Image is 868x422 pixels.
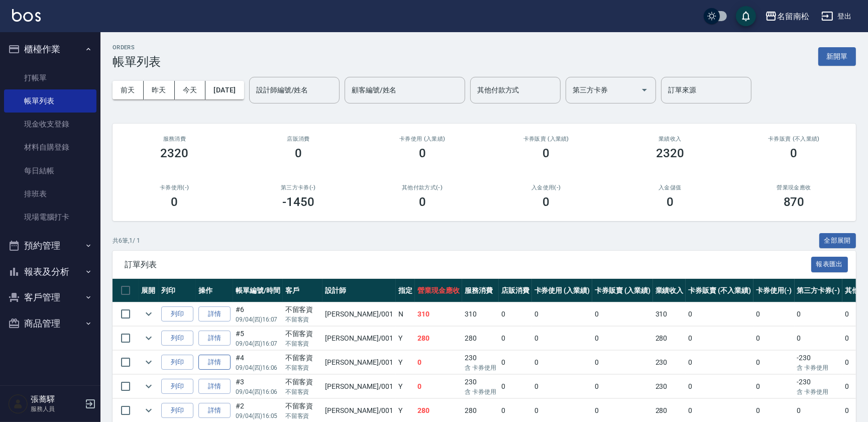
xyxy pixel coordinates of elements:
[465,387,496,396] p: 含 卡券使用
[795,375,843,398] td: -230
[496,184,596,191] h2: 入金使用(-)
[113,44,161,51] h2: ORDERS
[12,9,41,22] img: Logo
[415,302,462,326] td: 310
[753,351,795,374] td: 0
[811,257,848,272] button: 報表匯出
[396,279,415,302] th: 指定
[295,146,302,160] h3: 0
[653,302,686,326] td: 310
[144,81,175,99] button: 昨天
[285,353,320,363] div: 不留客資
[396,375,415,398] td: Y
[236,363,280,372] p: 09/04 (四) 16:06
[795,327,843,350] td: 0
[499,327,532,350] td: 0
[322,279,396,302] th: 設計師
[8,394,28,414] img: Person
[236,387,280,396] p: 09/04 (四) 16:06
[811,259,848,269] a: 報表匯出
[620,136,720,142] h2: 業績收入
[465,363,496,372] p: 含 卡券使用
[819,233,856,249] button: 全部展開
[283,279,323,302] th: 客戶
[285,401,320,411] div: 不留客資
[419,195,426,209] h3: 0
[542,146,550,160] h3: 0
[322,302,396,326] td: [PERSON_NAME] /001
[161,355,193,370] button: 列印
[125,260,811,270] span: 訂單列表
[285,315,320,324] p: 不留客資
[653,375,686,398] td: 230
[620,184,720,191] h2: 入金儲值
[795,302,843,326] td: 0
[249,184,349,191] h2: 第三方卡券(-)
[236,411,280,420] p: 09/04 (四) 16:05
[4,205,96,229] a: 現場電腦打卡
[161,306,193,322] button: 列印
[636,82,653,98] button: Open
[667,195,674,209] h3: 0
[161,379,193,394] button: 列印
[233,375,283,398] td: #3
[233,327,283,350] td: #5
[372,184,472,191] h2: 其他付款方式(-)
[499,302,532,326] td: 0
[249,136,349,142] h2: 店販消費
[31,394,82,404] h5: 張蕎驛
[4,259,96,285] button: 報表及分析
[791,146,798,160] h3: 0
[4,182,96,205] a: 排班表
[285,304,320,315] div: 不留客資
[753,375,795,398] td: 0
[198,306,231,322] a: 詳情
[532,279,593,302] th: 卡券使用 (入業績)
[171,195,178,209] h3: 0
[656,146,684,160] h3: 2320
[322,327,396,350] td: [PERSON_NAME] /001
[113,236,140,245] p: 共 6 筆, 1 / 1
[198,355,231,370] a: 詳情
[817,7,856,26] button: 登出
[462,375,499,398] td: 230
[198,379,231,394] a: 詳情
[462,279,499,302] th: 服務消費
[285,387,320,396] p: 不留客資
[125,136,225,142] h3: 服務消費
[653,351,686,374] td: 230
[592,279,653,302] th: 卡券販賣 (入業績)
[236,315,280,324] p: 09/04 (四) 16:07
[499,351,532,374] td: 0
[532,302,593,326] td: 0
[4,159,96,182] a: 每日結帳
[4,310,96,337] button: 商品管理
[4,89,96,113] a: 帳單列表
[818,51,856,61] a: 新開單
[198,403,231,418] a: 詳情
[159,279,196,302] th: 列印
[797,387,840,396] p: 含 卡券使用
[4,233,96,259] button: 預約管理
[415,375,462,398] td: 0
[499,375,532,398] td: 0
[795,279,843,302] th: 第三方卡券(-)
[532,351,593,374] td: 0
[125,184,225,191] h2: 卡券使用(-)
[753,279,795,302] th: 卡券使用(-)
[285,363,320,372] p: 不留客資
[592,375,653,398] td: 0
[196,279,233,302] th: 操作
[592,327,653,350] td: 0
[322,351,396,374] td: [PERSON_NAME] /001
[396,302,415,326] td: N
[113,55,161,69] h3: 帳單列表
[686,375,753,398] td: 0
[462,302,499,326] td: 310
[797,363,840,372] p: 含 卡券使用
[532,375,593,398] td: 0
[753,302,795,326] td: 0
[592,351,653,374] td: 0
[198,331,231,346] a: 詳情
[753,327,795,350] td: 0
